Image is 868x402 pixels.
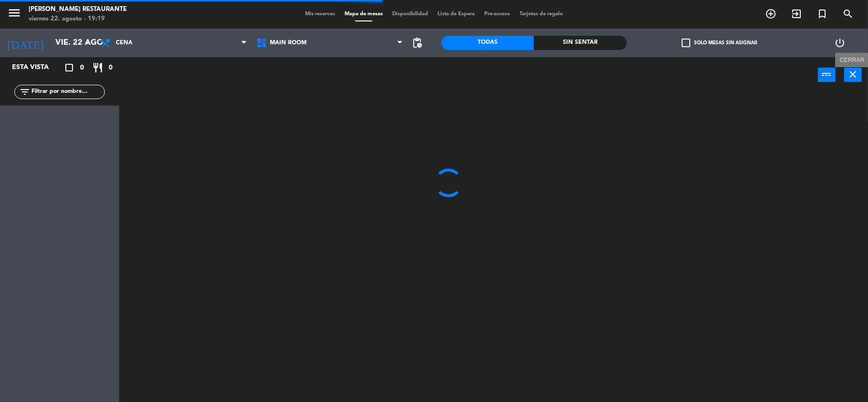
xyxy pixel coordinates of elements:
[300,11,340,17] span: Mis reservas
[116,40,133,46] span: Cena
[791,8,802,20] i: exit_to_app
[842,8,854,20] i: search
[433,11,480,17] span: Lista de Espera
[682,39,757,47] label: Solo mesas sin asignar
[818,68,836,82] button: power_input
[29,14,127,24] div: viernes 22. agosto - 19:19
[340,11,388,17] span: Mapa de mesas
[515,11,568,17] span: Tarjetas de regalo
[844,68,862,82] button: close
[29,5,127,14] div: [PERSON_NAME] Restaurante
[534,36,627,50] div: Sin sentar
[92,62,103,73] i: restaurant
[63,62,75,73] i: crop_square
[7,6,21,23] button: menu
[412,37,423,49] span: pending_actions
[80,62,84,73] span: 0
[682,39,691,47] span: check_box_outline_blank
[817,8,828,20] i: turned_in_not
[7,6,21,20] i: menu
[388,11,433,17] span: Disponibilidad
[19,86,31,98] i: filter_list
[82,37,93,49] i: arrow_drop_down
[835,37,846,49] i: power_settings_new
[848,69,859,80] i: close
[31,87,104,97] input: Filtrar por nombre...
[821,69,833,80] i: power_input
[109,62,112,73] span: 0
[441,36,534,50] div: Todas
[270,40,306,46] span: Main Room
[5,62,69,73] div: Esta vista
[480,11,515,17] span: Pre-acceso
[765,8,776,20] i: add_circle_outline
